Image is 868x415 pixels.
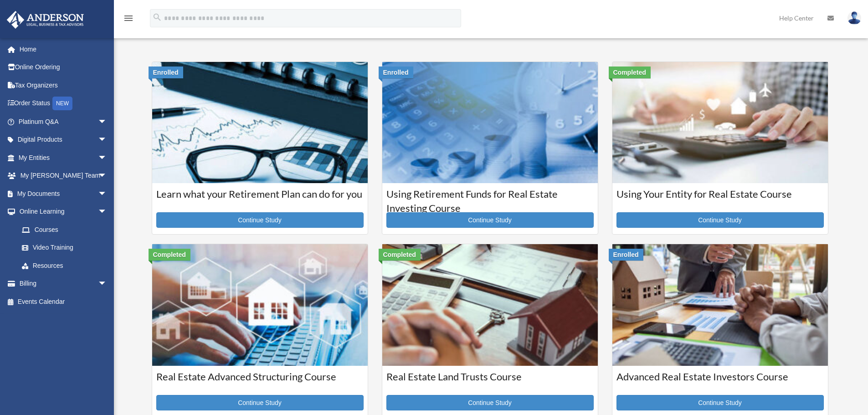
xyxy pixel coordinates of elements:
div: Enrolled [379,67,413,78]
a: Continue Study [386,395,594,410]
a: Continue Study [616,212,824,228]
a: Billingarrow_drop_down [6,275,121,293]
h3: Real Estate Land Trusts Course [386,370,594,393]
a: Continue Study [616,395,824,410]
a: My Documentsarrow_drop_down [6,184,121,203]
a: Video Training [13,239,121,257]
a: Digital Productsarrow_drop_down [6,131,121,149]
a: Continue Study [386,212,594,228]
a: Continue Study [156,212,364,228]
h3: Real Estate Advanced Structuring Course [156,370,364,393]
a: Order StatusNEW [6,94,121,113]
a: My [PERSON_NAME] Teamarrow_drop_down [6,167,121,185]
a: Platinum Q&Aarrow_drop_down [6,113,121,131]
img: User Pic [847,11,861,25]
span: arrow_drop_down [98,149,116,167]
i: search [152,12,162,22]
span: arrow_drop_down [98,184,116,203]
h3: Advanced Real Estate Investors Course [616,370,824,393]
div: Completed [379,249,421,261]
a: Continue Study [156,395,364,410]
div: Enrolled [609,249,643,261]
div: Enrolled [149,67,183,78]
a: My Entitiesarrow_drop_down [6,149,121,167]
h3: Using Retirement Funds for Real Estate Investing Course [386,187,594,210]
a: Home [6,40,121,58]
span: arrow_drop_down [98,275,116,293]
div: Completed [149,249,190,261]
a: Tax Organizers [6,76,121,94]
a: Online Learningarrow_drop_down [6,203,121,221]
a: Events Calendar [6,292,121,311]
h3: Learn what your Retirement Plan can do for you [156,187,364,210]
a: Resources [13,256,121,275]
a: Courses [13,220,116,239]
h3: Using Your Entity for Real Estate Course [616,187,824,210]
span: arrow_drop_down [98,167,116,185]
span: arrow_drop_down [98,131,116,149]
img: Anderson Advisors Platinum Portal [4,11,87,29]
a: Online Ordering [6,58,121,77]
a: menu [123,16,134,24]
i: menu [123,13,134,24]
div: NEW [52,97,72,110]
div: Completed [609,67,651,78]
span: arrow_drop_down [98,203,116,221]
span: arrow_drop_down [98,113,116,131]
